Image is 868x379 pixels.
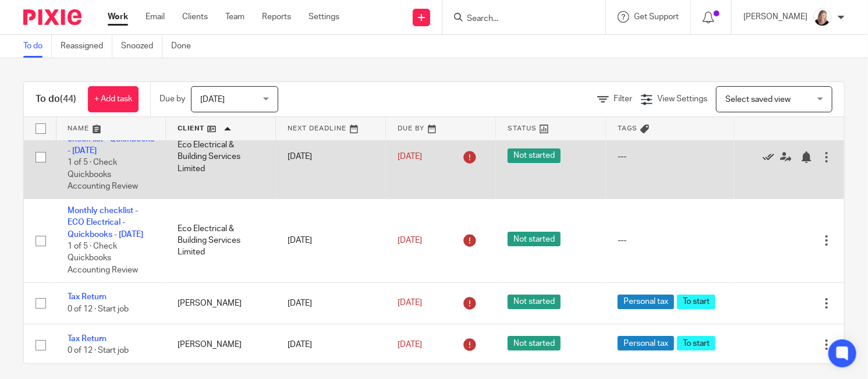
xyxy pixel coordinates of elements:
span: Personal tax [618,295,674,309]
td: Eco Electrical & Building Services Limited [166,199,276,282]
td: [DATE] [276,115,386,199]
div: --- [618,151,722,162]
p: Due by [160,93,185,105]
a: Snoozed [121,35,162,58]
span: 1 of 5 · Check Quickbooks Accounting Review [68,158,138,190]
span: Not started [508,148,561,163]
a: ECO Electrical monthly check list - Quickbooks - [DATE] [68,123,154,155]
a: Done [171,35,200,58]
span: To start [677,336,715,350]
span: Get Support [634,13,679,21]
span: Filter [614,95,632,103]
a: Tax Return [68,293,107,301]
a: Reassigned [61,35,112,58]
p: [PERSON_NAME] [743,11,807,23]
td: [DATE] [276,282,386,324]
span: 0 of 12 · Start job [68,305,129,313]
input: Search [466,14,571,24]
h1: To do [36,93,76,105]
span: Not started [508,336,561,350]
img: K%20Garrattley%20headshot%20black%20top%20cropped.jpg [813,8,832,27]
span: Not started [508,232,561,246]
a: Reports [262,11,291,23]
td: [DATE] [276,199,386,282]
a: + Add task [88,86,139,112]
span: [DATE] [398,236,422,245]
a: To do [23,35,52,58]
span: [DATE] [398,299,422,307]
span: (44) [60,94,76,104]
img: Pixie [23,9,82,25]
span: View Settings [657,95,707,103]
td: [PERSON_NAME] [166,324,276,366]
span: 0 of 12 · Start job [68,346,129,355]
a: Team [225,11,245,23]
span: To start [677,295,715,309]
a: Mark as done [763,151,780,162]
span: Not started [508,295,561,309]
div: --- [618,235,722,246]
a: Work [108,11,128,23]
a: Tax Return [68,335,107,343]
td: [DATE] [276,324,386,366]
td: Eco Electrical & Building Services Limited [166,115,276,199]
span: [DATE] [398,341,422,349]
span: Tags [618,125,637,132]
span: Select saved view [725,95,791,104]
td: [PERSON_NAME] [166,282,276,324]
span: 1 of 5 · Check Quickbooks Accounting Review [68,242,138,274]
span: [DATE] [200,95,225,104]
span: Personal tax [618,336,674,350]
a: Settings [309,11,339,23]
a: Clients [182,11,208,23]
a: Monthly checklist - ECO Electrical - Quickbooks - [DATE] [68,207,143,239]
a: Email [146,11,165,23]
span: [DATE] [398,153,422,161]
